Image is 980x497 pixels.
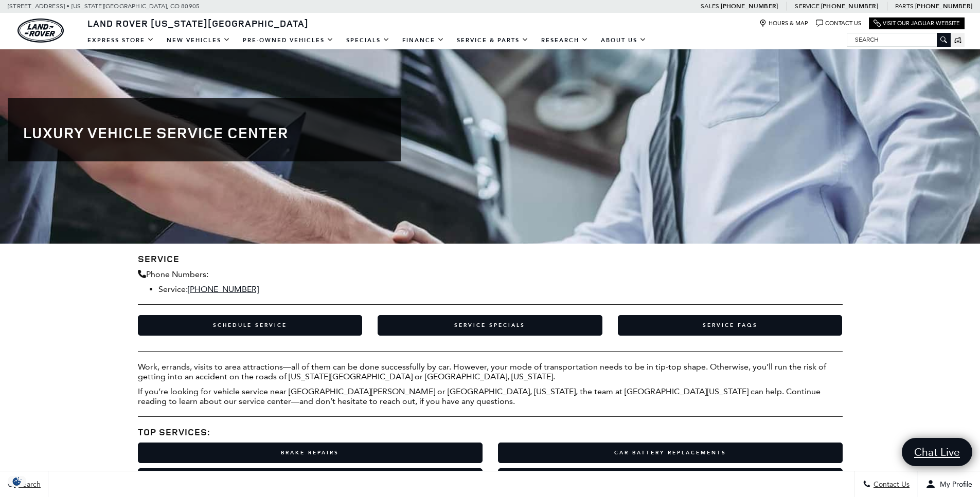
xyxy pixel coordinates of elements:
[81,31,161,49] a: EXPRESS STORE
[138,427,843,437] h3: Top Services:
[595,31,653,49] a: About Us
[87,17,309,29] span: Land Rover [US_STATE][GEOGRAPHIC_DATA]
[378,315,602,336] a: Service Specials
[138,443,483,463] a: Brake Repairs
[138,386,843,406] p: If you’re looking for vehicle service near [GEOGRAPHIC_DATA][PERSON_NAME] or [GEOGRAPHIC_DATA], [...
[81,17,315,29] a: Land Rover [US_STATE][GEOGRAPHIC_DATA]
[23,124,385,141] h1: Luxury Vehicle Service Center
[795,3,819,10] span: Service
[158,284,188,294] span: Service:
[498,443,843,463] a: Car Battery Replacements
[874,20,960,27] a: Visit Our Jaguar Website
[618,315,843,336] a: Service FAQs
[936,480,972,489] span: My Profile
[161,31,237,49] a: New Vehicles
[759,20,808,27] a: Hours & Map
[138,315,363,336] a: Schedule Service
[498,468,843,489] a: Tire Repairs
[816,20,861,27] a: Contact Us
[918,471,980,497] button: Open user profile menu
[847,33,950,46] input: Search
[895,3,914,10] span: Parts
[146,269,208,279] span: Phone Numbers:
[701,3,719,10] span: Sales
[396,31,451,49] a: Finance
[81,31,653,49] nav: Main Navigation
[915,2,972,10] a: [PHONE_NUMBER]
[5,476,29,487] section: Click to Open Cookie Consent Modal
[535,31,595,49] a: Research
[721,2,778,10] a: [PHONE_NUMBER]
[871,480,910,489] span: Contact Us
[237,31,340,49] a: Pre-Owned Vehicles
[138,254,843,264] h3: Service
[5,476,29,487] img: Opt-Out Icon
[17,19,64,43] img: Land Rover
[188,284,259,294] a: [PHONE_NUMBER]
[340,31,396,49] a: Specials
[902,438,972,466] a: Chat Live
[8,3,200,10] a: [STREET_ADDRESS] • [US_STATE][GEOGRAPHIC_DATA], CO 80905
[138,468,483,489] a: Oil Changes
[451,31,535,49] a: Service & Parts
[909,445,965,459] span: Chat Live
[821,2,878,10] a: [PHONE_NUMBER]
[17,19,64,43] a: land-rover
